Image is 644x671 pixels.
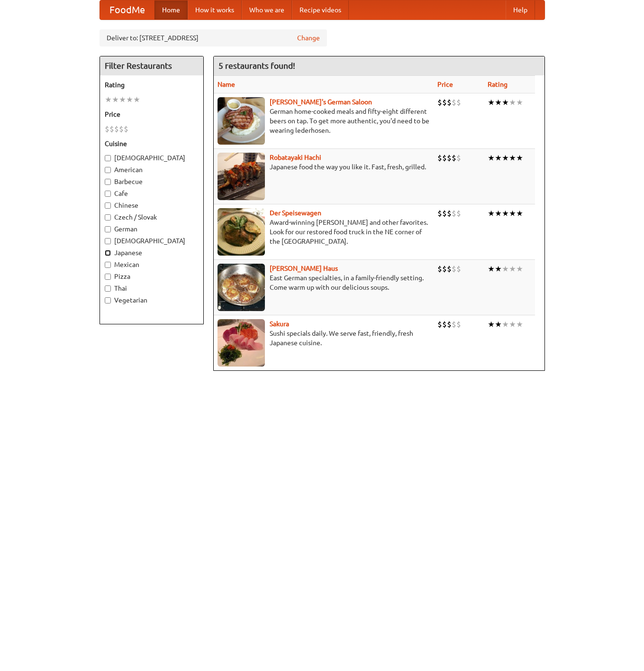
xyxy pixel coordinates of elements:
[516,208,523,219] li: ★
[154,0,188,19] a: Home
[105,189,199,198] label: Cafe
[495,264,502,274] li: ★
[516,153,523,163] li: ★
[452,153,456,163] li: $
[488,153,495,163] li: ★
[442,264,447,274] li: $
[437,153,442,163] li: $
[105,110,199,119] h5: Price
[218,61,295,70] ng-pluralize: 5 restaurants found!
[100,0,154,19] a: FoodMe
[452,97,456,108] li: $
[218,162,430,172] p: Japanese food the way you like it. Fast, fresh, grilled.
[105,80,199,90] h5: Rating
[488,264,495,274] li: ★
[506,0,535,19] a: Help
[105,201,199,210] label: Chinese
[456,97,461,108] li: $
[447,264,452,274] li: $
[495,208,502,219] li: ★
[105,124,109,134] li: $
[126,94,133,105] li: ★
[105,214,111,221] input: Czech / Slovak
[516,319,523,330] li: ★
[188,0,242,19] a: How it works
[442,208,447,219] li: $
[100,56,203,75] h4: Filter Restaurants
[270,154,321,161] b: Robatayaki Hachi
[442,97,447,108] li: $
[105,238,111,244] input: [DEMOGRAPHIC_DATA]
[437,208,442,219] li: $
[124,124,128,134] li: $
[509,208,516,219] li: ★
[218,218,430,246] p: Award-winning [PERSON_NAME] and other favorites. Look for our restored food truck in the NE corne...
[105,212,199,222] label: Czech / Slovak
[119,124,124,134] li: $
[456,319,461,330] li: $
[456,208,461,219] li: $
[105,248,199,257] label: Japanese
[447,319,452,330] li: $
[447,208,452,219] li: $
[495,319,502,330] li: ★
[105,139,199,148] h5: Cuisine
[456,153,461,163] li: $
[495,97,502,108] li: ★
[270,98,372,106] a: [PERSON_NAME]'s German Saloon
[452,319,456,330] li: $
[105,177,199,186] label: Barbecue
[488,81,508,88] a: Rating
[105,250,111,256] input: Japanese
[100,29,327,46] div: Deliver to: [STREET_ADDRESS]
[502,97,509,108] li: ★
[218,208,265,256] img: speisewagen.jpg
[502,264,509,274] li: ★
[437,81,453,88] a: Price
[502,319,509,330] li: ★
[447,153,452,163] li: $
[105,226,111,232] input: German
[105,94,112,105] li: ★
[218,97,265,145] img: esthers.jpg
[270,320,289,328] a: Sakura
[502,153,509,163] li: ★
[105,274,111,280] input: Pizza
[488,208,495,219] li: ★
[242,0,292,19] a: Who we are
[105,153,199,163] label: [DEMOGRAPHIC_DATA]
[105,295,199,305] label: Vegetarian
[488,319,495,330] li: ★
[452,264,456,274] li: $
[105,202,111,209] input: Chinese
[509,264,516,274] li: ★
[218,81,235,88] a: Name
[105,262,111,268] input: Mexican
[105,285,111,292] input: Thai
[509,97,516,108] li: ★
[452,208,456,219] li: $
[218,107,430,135] p: German home-cooked meals and fifty-eight different beers on tap. To get more authentic, you'd nee...
[442,153,447,163] li: $
[447,97,452,108] li: $
[297,33,320,43] a: Change
[437,319,442,330] li: $
[105,260,199,269] label: Mexican
[105,155,111,161] input: [DEMOGRAPHIC_DATA]
[218,273,430,292] p: East German specialties, in a family-friendly setting. Come warm up with our delicious soups.
[516,264,523,274] li: ★
[456,264,461,274] li: $
[270,209,321,217] b: Der Speisewagen
[218,264,265,311] img: kohlhaus.jpg
[105,191,111,197] input: Cafe
[133,94,140,105] li: ★
[270,265,338,272] a: [PERSON_NAME] Haus
[495,153,502,163] li: ★
[292,0,349,19] a: Recipe videos
[437,97,442,108] li: $
[105,165,199,175] label: American
[218,319,265,367] img: sakura.jpg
